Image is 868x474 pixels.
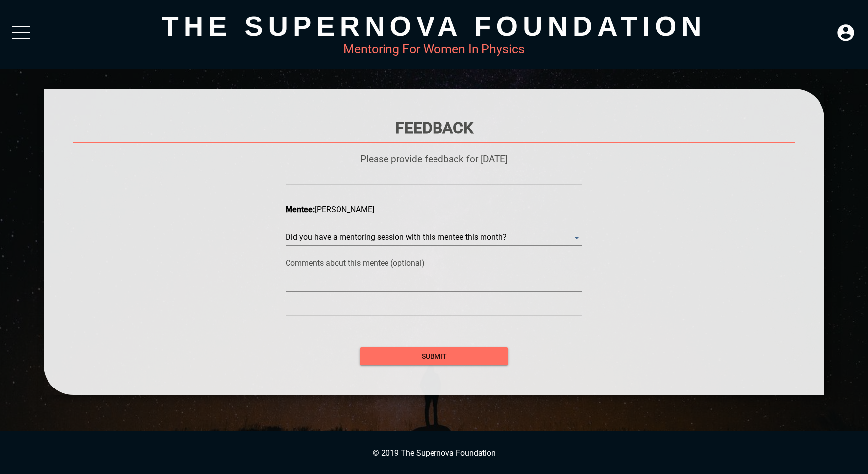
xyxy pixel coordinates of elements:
button: submit [360,347,508,366]
h1: Feedback [73,119,795,137]
div: [PERSON_NAME] [286,205,582,214]
p: Please provide feedback for [DATE] [73,153,795,165]
div: The Supernova Foundation [44,10,825,42]
p: © 2019 The Supernova Foundation [10,448,858,458]
span: Mentee: [286,205,315,214]
span: submit [368,350,500,363]
div: Mentoring For Women In Physics [44,42,825,56]
p: Comments about this mentee (optional) [286,259,582,268]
